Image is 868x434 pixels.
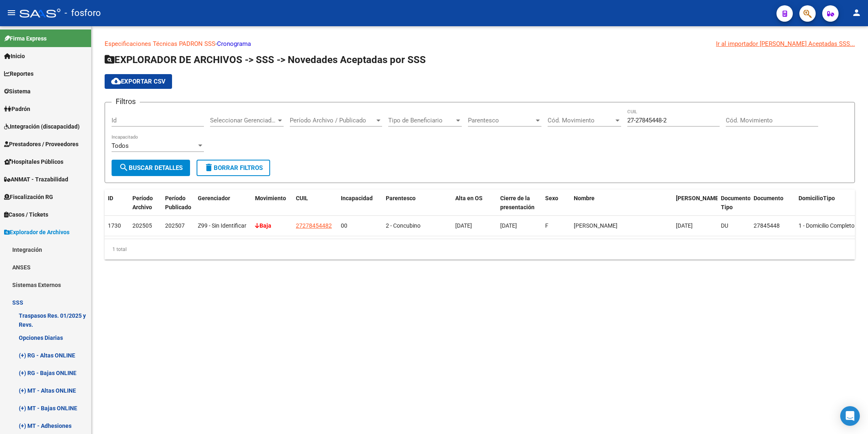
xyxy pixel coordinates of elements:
datatable-header-cell: CUIL [293,190,338,217]
span: Gerenciador [198,195,230,201]
a: Especificaciones Técnicas PADRON SSS [105,40,215,47]
datatable-header-cell: Parentesco [383,190,452,217]
span: Reportes [4,69,34,78]
span: Sexo [545,195,558,201]
span: ID [108,195,113,201]
div: 1 total [105,239,855,260]
span: Buscar Detalles [119,164,183,172]
span: 27278454482 [296,222,332,229]
mat-icon: person [852,8,861,18]
span: [PERSON_NAME]. [676,195,722,201]
datatable-header-cell: Período Publicado [162,190,195,217]
datatable-header-cell: Sexo [542,190,570,217]
span: Hospitales Públicos [4,157,63,166]
datatable-header-cell: Fecha Nac. [673,190,718,217]
div: Open Intercom Messenger [840,406,860,426]
span: Parentesco [468,117,534,124]
div: 00 [341,221,379,231]
span: Casos / Tickets [4,210,48,219]
span: Documento Tipo [721,195,751,211]
span: [DATE] [500,222,517,229]
span: Padrón [4,104,30,113]
span: 202507 [165,222,185,229]
span: Período Archivo / Publicado [290,117,375,124]
span: CUIL [296,195,308,201]
datatable-header-cell: Incapacidad [338,190,383,217]
mat-icon: menu [7,8,16,18]
datatable-header-cell: Gerenciador [195,190,252,217]
button: Borrar Filtros [197,160,270,176]
a: Cronograma [217,40,251,47]
span: F [545,222,548,229]
span: [DATE] [455,222,472,229]
strong: Baja [255,222,271,229]
span: Período Publicado [165,195,191,211]
mat-icon: cloud_download [111,76,121,86]
span: Explorador de Archivos [4,228,69,237]
mat-icon: search [119,163,129,172]
span: Sistema [4,87,31,96]
div: Ir al importador [PERSON_NAME] Aceptadas SSS... [716,39,855,48]
datatable-header-cell: Nombre [570,190,673,217]
span: Cód. Movimiento [548,117,614,124]
span: Firma Express [4,34,47,43]
span: Todos [112,142,129,149]
span: 1 - Domicilio Completo [799,222,855,229]
span: Fiscalización RG [4,192,53,201]
span: 1730 [108,222,121,229]
span: Inicio [4,52,25,61]
span: EXPLORADOR DE ARCHIVOS -> SSS -> Novedades Aceptadas por SSS [105,54,426,66]
span: DomicilioTipo [799,195,835,201]
span: [PERSON_NAME] [574,222,617,229]
datatable-header-cell: Movimiento [252,190,293,217]
mat-icon: delete [204,163,214,172]
span: Incapacidad [341,195,373,201]
div: 27845448 [754,221,792,231]
span: 2 - Concubino [386,222,421,229]
span: 202505 [132,222,152,229]
span: Seleccionar Gerenciador [210,117,276,124]
span: Alta en OS [455,195,483,201]
button: Buscar Detalles [112,160,190,176]
datatable-header-cell: Período Archivo [129,190,162,217]
span: Parentesco [386,195,416,201]
button: Exportar CSV [105,74,172,89]
datatable-header-cell: Documento Tipo [718,190,750,217]
datatable-header-cell: Documento [750,190,795,217]
span: Cierre de la presentación [500,195,535,211]
span: Z99 - Sin Identificar [198,222,246,229]
datatable-header-cell: Alta en OS [452,190,497,217]
span: - fosforo [65,4,101,22]
span: [DATE] [676,222,693,229]
span: Tipo de Beneficiario [388,117,454,124]
datatable-header-cell: Cierre de la presentación [497,190,542,217]
span: Integración (discapacidad) [4,122,80,131]
datatable-header-cell: ID [105,190,129,217]
span: Exportar CSV [111,78,166,85]
span: Período Archivo [132,195,153,211]
span: Borrar Filtros [204,164,263,172]
div: DU [721,221,747,231]
span: Nombre [574,195,595,201]
span: Documento [754,195,783,201]
p: - [105,39,855,48]
h3: Filtros [112,96,140,107]
span: ANMAT - Trazabilidad [4,175,68,184]
span: Prestadores / Proveedores [4,140,78,149]
span: Movimiento [255,195,286,201]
